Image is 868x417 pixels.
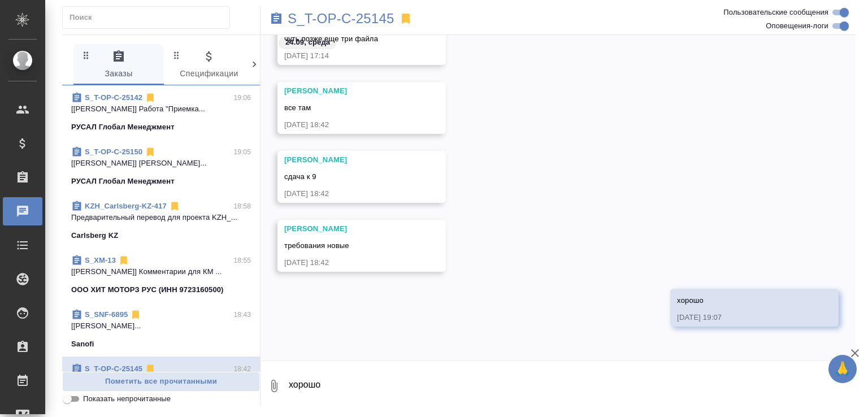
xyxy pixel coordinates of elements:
[71,338,94,350] p: Sanofi
[71,230,118,241] p: Carlsberg KZ
[233,146,251,158] p: 19:05
[171,50,248,81] span: Спецификации
[71,121,175,133] p: РУСАЛ Глобал Менеджмент
[284,154,406,166] div: [PERSON_NAME]
[233,201,251,212] p: 18:58
[833,357,852,381] span: 🙏
[85,364,142,373] a: S_T-OP-C-25145
[85,93,142,102] a: S_T-OP-C-25142
[723,7,828,18] span: Пользовательские сообщения
[284,241,349,250] span: требования новые
[145,146,156,158] svg: Отписаться
[284,50,406,62] div: [DATE] 17:14
[71,266,251,277] p: [[PERSON_NAME]] Комментарии для КМ ...
[85,202,167,210] a: KZH_Carlsberg-KZ-417
[71,176,175,187] p: РУСАЛ Глобал Менеджмент
[62,194,260,248] div: KZH_Carlsberg-KZ-41718:58Предварительный перевод для проекта KZH_...Carlsberg KZ
[71,158,251,169] p: [[PERSON_NAME]] [PERSON_NAME]...
[677,312,799,323] div: [DATE] 19:07
[62,302,260,357] div: S_SNF-689518:43[[PERSON_NAME]...Sanofi
[62,357,260,411] div: S_T-OP-C-2514518:42требования новыеРУСАЛ Глобал Менеджмент
[62,248,260,302] div: S_XM-1318:55[[PERSON_NAME]] Комментарии для КМ ...ООО ХИТ МОТОРЗ РУС (ИНН 9723160500)
[130,309,141,320] svg: Отписаться
[233,92,251,103] p: 19:06
[62,372,260,392] button: Пометить все прочитанными
[828,355,857,383] button: 🙏
[70,10,229,25] input: Поиск
[62,140,260,194] div: S_T-OP-C-2515019:05[[PERSON_NAME]] [PERSON_NAME]...РУСАЛ Глобал Менеджмент
[233,363,251,375] p: 18:42
[80,50,157,81] span: Заказы
[284,188,406,199] div: [DATE] 18:42
[285,37,330,48] p: 24.09, среда
[85,310,128,319] a: S_SNF-6895
[118,255,129,266] svg: Отписаться
[169,201,180,212] svg: Отписаться
[284,223,406,234] div: [PERSON_NAME]
[85,147,142,156] a: S_T-OP-C-25150
[233,309,251,320] p: 18:43
[71,320,251,332] p: [[PERSON_NAME]...
[62,85,260,140] div: S_T-OP-C-2514219:06[[PERSON_NAME]] Работа "Приемка...РУСАЛ Глобал Менеджмент
[71,284,224,296] p: ООО ХИТ МОТОРЗ РУС (ИНН 9723160500)
[284,103,311,112] span: все там
[284,257,406,268] div: [DATE] 18:42
[284,119,406,131] div: [DATE] 18:42
[83,393,171,405] span: Показать непрочитанные
[145,92,156,103] svg: Отписаться
[766,20,828,32] span: Оповещения-логи
[145,363,156,375] svg: Отписаться
[284,172,316,181] span: сдача к 9
[284,85,406,97] div: [PERSON_NAME]
[71,103,251,115] p: [[PERSON_NAME]] Работа "Приемка...
[71,212,251,223] p: Предварительный перевод для проекта KZH_...
[68,375,254,388] span: Пометить все прочитанными
[85,256,116,264] a: S_XM-13
[288,13,394,24] a: S_T-OP-C-25145
[233,255,251,266] p: 18:55
[81,50,92,60] svg: Зажми и перетащи, чтобы поменять порядок вкладок
[677,296,704,305] span: хорошо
